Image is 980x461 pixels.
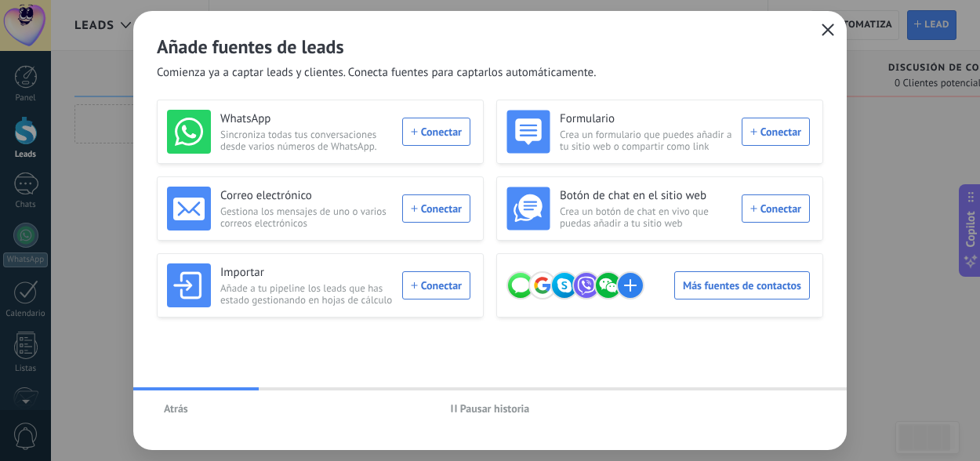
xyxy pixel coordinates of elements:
[220,129,393,152] span: Sincroniza todas tus conversaciones desde varios números de WhatsApp.
[157,397,195,420] button: Atrás
[220,265,393,281] h3: Importar
[157,34,823,59] h2: Añade fuentes de leads
[560,205,732,229] span: Crea un botón de chat en vivo que puedas añadir a tu sitio web
[444,397,537,420] button: Pausar historia
[157,65,596,81] span: Comienza ya a captar leads y clientes. Conecta fuentes para captarlos automáticamente.
[220,205,393,229] span: Gestiona los mensajes de uno o varios correos electrónicos
[220,111,393,127] h3: WhatsApp
[220,282,393,306] span: Añade a tu pipeline los leads que has estado gestionando en hojas de cálculo
[164,403,188,414] span: Atrás
[560,188,732,204] h3: Botón de chat en el sitio web
[220,188,393,204] h3: Correo electrónico
[560,129,732,152] span: Crea un formulario que puedes añadir a tu sitio web o compartir como link
[460,403,530,414] span: Pausar historia
[560,111,732,127] h3: Formulario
